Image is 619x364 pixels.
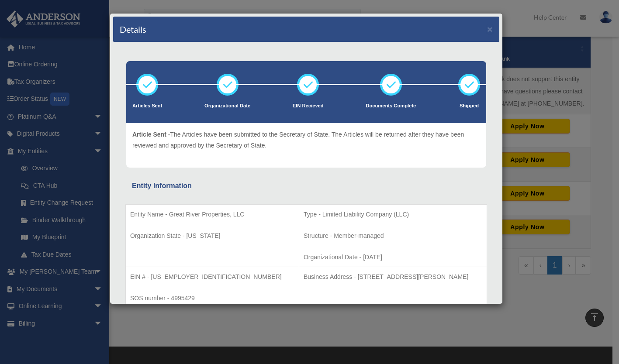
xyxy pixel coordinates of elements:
[130,209,294,220] p: Entity Name - Great River Properties, LLC
[132,131,170,138] span: Article Sent -
[130,271,294,282] p: EIN # - [US_EMPLOYER_IDENTIFICATION_NUMBER]
[366,102,416,110] p: Documents Complete
[132,180,481,192] div: Entity Information
[304,271,482,282] p: Business Address - [STREET_ADDRESS][PERSON_NAME]
[130,230,294,241] p: Organization State - [US_STATE]
[132,102,162,110] p: Articles Sent
[204,102,250,110] p: Organizational Date
[293,102,324,110] p: EIN Recieved
[458,102,480,110] p: Shipped
[304,230,482,241] p: Structure - Member-managed
[120,23,146,35] h4: Details
[487,24,493,34] button: ×
[304,252,482,263] p: Organizational Date - [DATE]
[132,129,480,151] p: The Articles have been submitted to the Secretary of State. The Articles will be returned after t...
[304,209,482,220] p: Type - Limited Liability Company (LLC)
[130,293,294,304] p: SOS number - 4995429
